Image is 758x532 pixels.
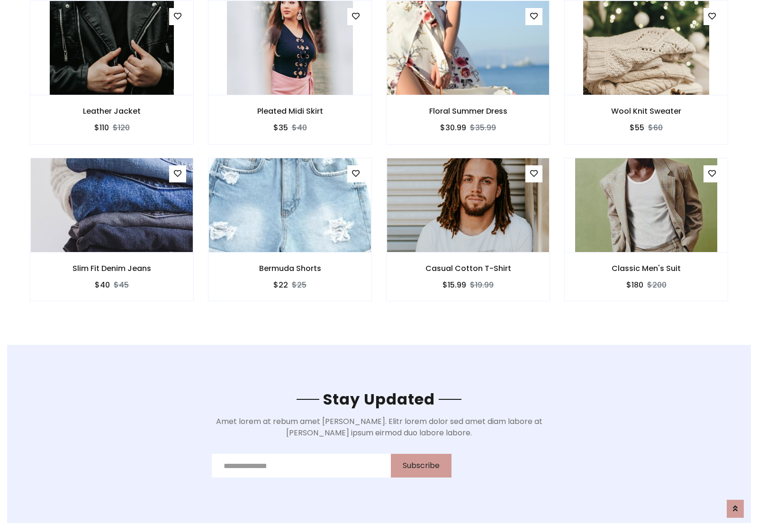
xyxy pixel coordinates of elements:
h6: $110 [94,123,109,132]
del: $200 [647,280,667,290]
h6: $180 [626,280,643,289]
h6: $15.99 [442,280,466,289]
button: Subscribe [391,454,451,478]
h6: $35 [273,123,288,132]
h6: Floral Summer Dress [387,107,550,116]
del: $35.99 [470,122,496,133]
h6: Casual Cotton T-Shirt [387,264,550,273]
h6: Classic Men's Suit [565,264,728,273]
h6: Leather Jacket [30,107,193,116]
del: $40 [292,122,307,133]
h6: Pleated Midi Skirt [208,107,371,116]
p: Amet lorem at rebum amet [PERSON_NAME]. Elitr lorem dolor sed amet diam labore at [PERSON_NAME] i... [212,416,547,439]
h6: $30.99 [440,123,466,132]
del: $60 [648,122,663,133]
del: $120 [113,122,130,133]
h6: $40 [95,280,110,289]
del: $25 [292,280,307,290]
h6: $22 [273,280,288,289]
del: $19.99 [470,280,494,290]
h6: $55 [630,123,644,132]
h6: Slim Fit Denim Jeans [30,264,193,273]
span: Stay Updated [319,388,439,410]
h6: Wool Knit Sweater [565,107,728,116]
h6: Bermuda Shorts [208,264,371,273]
del: $45 [114,280,129,290]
